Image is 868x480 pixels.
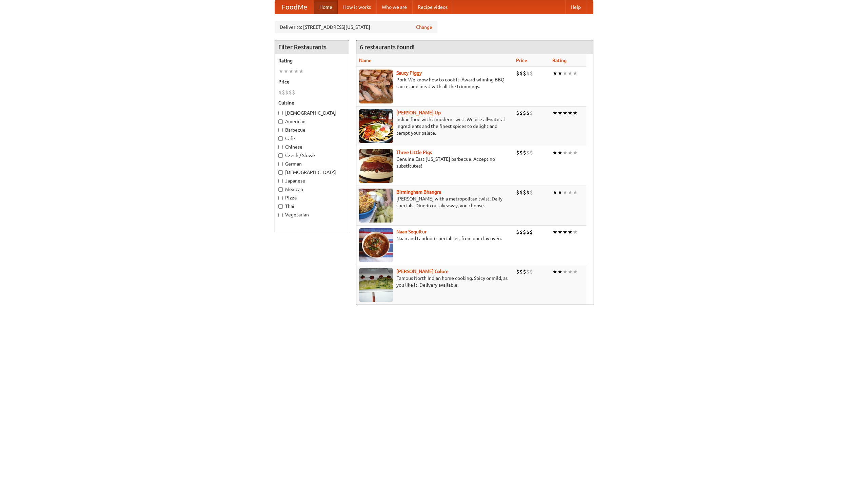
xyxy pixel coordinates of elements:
[519,228,523,236] li: $
[396,110,441,115] b: [PERSON_NAME] Up
[359,76,511,90] p: Pork. We know how to cook it. Award-winning BBQ sauce, and meat with all the trimmings.
[568,149,573,156] li: ★
[278,187,283,192] input: Mexican
[557,109,563,117] li: ★
[516,109,519,117] li: $
[359,149,393,183] img: littlepigs.jpg
[359,235,511,242] p: Naan and tandoori specialties, from our clay oven.
[416,24,432,31] a: Change
[563,228,568,236] li: ★
[530,70,533,77] li: $
[519,149,523,156] li: $
[530,228,533,236] li: $
[557,228,563,236] li: ★
[563,70,568,77] li: ★
[568,189,573,196] li: ★
[519,109,523,117] li: $
[516,228,519,236] li: $
[278,68,283,75] li: ★
[278,89,282,96] li: $
[359,70,393,103] img: saucy.jpg
[516,58,527,63] a: Price
[516,70,519,77] li: $
[285,89,289,96] li: $
[359,268,393,302] img: currygalore.jpg
[573,149,578,156] li: ★
[289,89,292,96] li: $
[278,196,283,200] input: Pizza
[278,145,283,149] input: Chinese
[526,228,530,236] li: $
[278,119,283,124] input: American
[573,268,578,275] li: ★
[552,268,557,275] li: ★
[278,170,283,175] input: [DEMOGRAPHIC_DATA]
[278,127,346,133] label: Barbecue
[396,150,432,155] a: Three Little Pigs
[552,58,567,63] a: Rating
[338,0,376,14] a: How it works
[530,189,533,196] li: $
[519,268,523,275] li: $
[275,40,349,54] h4: Filter Restaurants
[278,204,283,209] input: Thai
[563,149,568,156] li: ★
[530,109,533,117] li: $
[523,149,526,156] li: $
[557,149,563,156] li: ★
[552,70,557,77] li: ★
[396,269,449,274] b: [PERSON_NAME] Galore
[523,70,526,77] li: $
[359,195,511,209] p: [PERSON_NAME] with a metropolitan twist. Daily specials. Dine-in or takeaway, you choose.
[519,189,523,196] li: $
[275,0,314,14] a: FoodMe
[278,128,283,132] input: Barbecue
[359,58,372,63] a: Name
[516,149,519,156] li: $
[552,228,557,236] li: ★
[526,109,530,117] li: $
[278,135,346,142] label: Cafe
[359,116,511,136] p: Indian food with a modern twist. We use all-natural ingredients and the finest spices to delight ...
[530,149,533,156] li: $
[530,268,533,275] li: $
[552,149,557,156] li: ★
[299,68,304,75] li: ★
[292,89,295,96] li: $
[396,229,427,234] a: Naan Sequitur
[278,179,283,183] input: Japanese
[396,189,441,195] a: Birmingham Bhangra
[278,110,346,116] label: [DEMOGRAPHIC_DATA]
[573,189,578,196] li: ★
[412,0,453,14] a: Recipe videos
[283,68,289,75] li: ★
[557,189,563,196] li: ★
[573,228,578,236] li: ★
[565,0,586,14] a: Help
[278,177,346,184] label: Japanese
[289,68,294,75] li: ★
[278,152,346,159] label: Czech / Slovak
[359,109,393,143] img: curryup.jpg
[275,21,437,33] div: Deliver to: [STREET_ADDRESS][US_STATE]
[552,189,557,196] li: ★
[568,70,573,77] li: ★
[278,211,346,218] label: Vegetarian
[278,111,283,115] input: [DEMOGRAPHIC_DATA]
[552,109,557,117] li: ★
[568,228,573,236] li: ★
[568,109,573,117] li: ★
[563,268,568,275] li: ★
[557,70,563,77] li: ★
[396,70,422,76] a: Saucy Piggy
[526,70,530,77] li: $
[516,189,519,196] li: $
[523,109,526,117] li: $
[278,169,346,176] label: [DEMOGRAPHIC_DATA]
[278,99,346,106] h5: Cuisine
[516,268,519,275] li: $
